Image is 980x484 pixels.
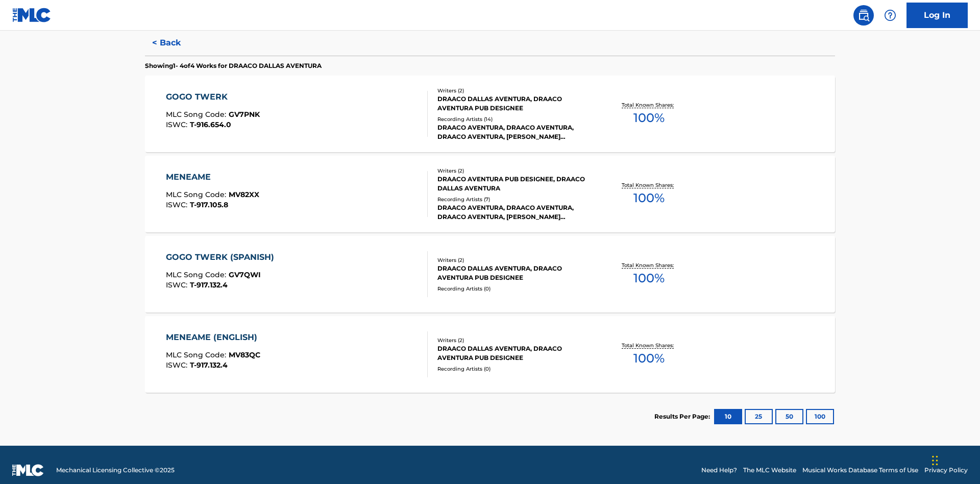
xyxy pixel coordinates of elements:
[437,344,592,362] div: DRAACO DALLAS AVENTURA, DRAACO AVENTURA PUB DESIGNEE
[906,3,968,28] a: Log In
[56,466,175,475] span: Mechanical Licensing Collective © 2025
[166,190,229,199] span: MLC Song Code :
[145,156,835,232] a: MENEAMEMLC Song Code:MV82XXISWC:T-917.105.8Writers (2)DRAACO AVENTURA PUB DESIGNEE, DRAACO DALLAS...
[884,9,896,21] img: help
[229,350,260,359] span: MV83QC
[622,181,676,189] p: Total Known Shares:
[166,91,260,103] div: GOGO TWERK
[145,76,835,152] a: GOGO TWERKMLC Song Code:GV7PNKISWC:T-916.654.0Writers (2)DRAACO DALLAS AVENTURA, DRAACO AVENTURA ...
[190,120,231,129] span: T-916.654.0
[437,256,592,264] div: Writers ( 2 )
[437,365,592,373] div: Recording Artists ( 0 )
[166,360,190,370] span: ISWC :
[145,61,322,70] p: Showing 1 - 4 of 4 Works for DRAACO DALLAS AVENTURA
[633,269,665,287] span: 100 %
[145,236,835,312] a: GOGO TWERK (SPANISH)MLC Song Code:GV7QWIISWC:T-917.132.4Writers (2)DRAACO DALLAS AVENTURA, DRAACO...
[924,466,968,475] a: Privacy Policy
[437,167,592,175] div: Writers ( 2 )
[437,336,592,344] div: Writers ( 2 )
[437,175,592,193] div: DRAACO AVENTURA PUB DESIGNEE, DRAACO DALLAS AVENTURA
[229,190,259,199] span: MV82XX
[633,349,665,368] span: 100 %
[622,101,676,109] p: Total Known Shares:
[229,110,260,119] span: GV7PNK
[714,409,742,424] button: 10
[701,466,737,475] a: Need Help?
[145,316,835,393] a: MENEAME (ENGLISH)MLC Song Code:MV83QCISWC:T-917.132.4Writers (2)DRAACO DALLAS AVENTURA, DRAACO AV...
[12,464,44,476] img: logo
[806,409,834,424] button: 100
[12,8,52,22] img: MLC Logo
[437,264,592,282] div: DRAACO DALLAS AVENTURA, DRAACO AVENTURA PUB DESIGNEE
[437,285,592,293] div: Recording Artists ( 0 )
[166,200,190,209] span: ISWC :
[853,5,874,26] a: Public Search
[437,87,592,94] div: Writers ( 2 )
[654,412,713,421] p: Results Per Page:
[166,331,262,344] div: MENEAME (ENGLISH)
[166,120,190,129] span: ISWC :
[633,109,665,127] span: 100 %
[437,115,592,123] div: Recording Artists ( 14 )
[857,9,870,21] img: search
[437,203,592,222] div: DRAACO AVENTURA, DRAACO AVENTURA, DRAACO AVENTURA, [PERSON_NAME] AVENTURA, DRAACO AVENTURA
[190,360,228,370] span: T-917.132.4
[166,251,279,263] div: GOGO TWERK (SPANISH)
[633,189,665,207] span: 100 %
[437,94,592,113] div: DRAACO DALLAS AVENTURA, DRAACO AVENTURA PUB DESIGNEE
[880,5,900,26] div: Help
[775,409,803,424] button: 50
[745,409,773,424] button: 25
[743,466,796,475] a: The MLC Website
[437,123,592,141] div: DRAACO AVENTURA, DRAACO AVENTURA, DRAACO AVENTURA, [PERSON_NAME] AVENTURA, DRAACO AVENTURA
[145,30,206,56] button: < Back
[190,280,228,289] span: T-917.132.4
[166,171,259,183] div: MENEAME
[229,270,261,279] span: GV7QWI
[802,466,918,475] a: Musical Works Database Terms of Use
[166,270,229,279] span: MLC Song Code :
[622,342,676,349] p: Total Known Shares:
[929,435,980,484] iframe: Chat Widget
[932,445,938,476] div: Drag
[166,110,229,119] span: MLC Song Code :
[622,261,676,269] p: Total Known Shares:
[437,196,592,203] div: Recording Artists ( 7 )
[190,200,228,209] span: T-917.105.8
[166,350,229,359] span: MLC Song Code :
[166,280,190,289] span: ISWC :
